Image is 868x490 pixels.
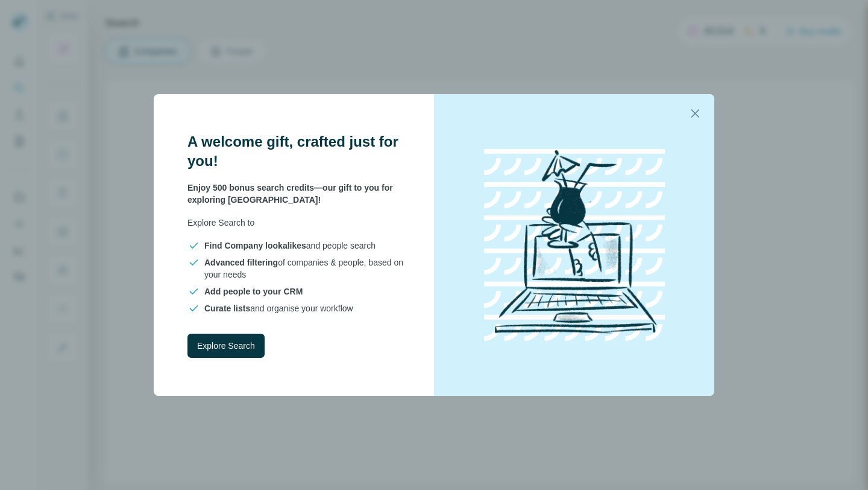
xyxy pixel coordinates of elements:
p: Enjoy 500 bonus search credits—our gift to you for exploring [GEOGRAPHIC_DATA]! [187,182,405,206]
img: laptop [466,136,683,354]
span: Explore Search [197,340,255,352]
span: Add people to your CRM [204,287,303,296]
span: Advanced filtering [204,258,278,267]
span: Find Company lookalikes [204,241,306,250]
p: Explore Search to [187,217,405,229]
span: and people search [204,240,376,252]
span: and organise your workflow [204,302,353,314]
button: Explore Search [187,334,265,358]
span: of companies & people, based on your needs [204,256,405,281]
h3: A welcome gift, crafted just for you! [187,132,405,171]
span: Curate lists [204,304,250,313]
